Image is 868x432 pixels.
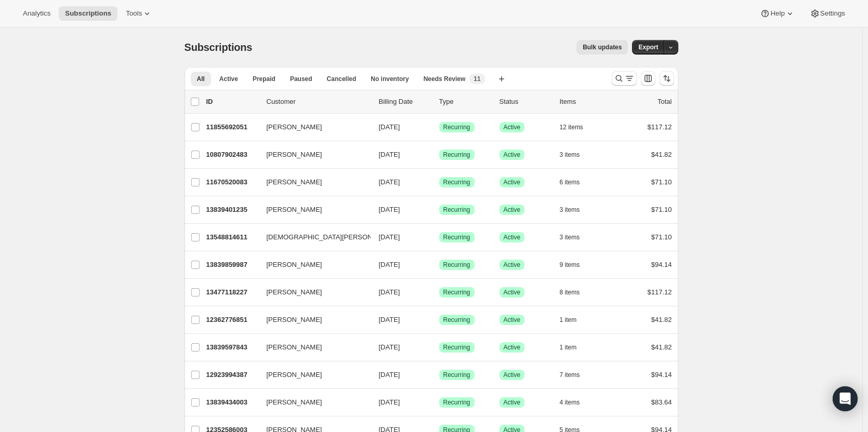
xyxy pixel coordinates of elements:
[206,287,258,298] p: 13477118227
[560,120,595,134] button: 12 items
[560,258,591,272] button: 9 items
[443,288,470,296] span: Recurring
[424,75,466,83] span: Needs Review
[253,75,275,83] span: Prepaid
[260,339,364,356] button: [PERSON_NAME]
[260,174,364,191] button: [PERSON_NAME]
[206,97,258,107] p: ID
[474,75,480,83] span: 11
[651,316,672,323] span: $41.82
[439,97,491,107] div: Type
[493,72,510,86] button: Create new view
[560,316,577,324] span: 1 item
[267,315,322,325] span: [PERSON_NAME]
[560,343,577,352] span: 1 item
[504,206,521,214] span: Active
[560,371,580,379] span: 7 items
[206,203,672,217] div: 13839401235[PERSON_NAME][DATE]SuccessRecurringSuccessActive3 items$71.10
[267,232,398,242] span: [DEMOGRAPHIC_DATA][PERSON_NAME]
[379,371,400,379] span: [DATE]
[206,368,672,382] div: 12923994387[PERSON_NAME][DATE]SuccessRecurringSuccessActive7 items$94.14
[499,97,551,107] p: Status
[260,367,364,383] button: [PERSON_NAME]
[651,151,672,158] span: $41.82
[560,288,580,296] span: 8 items
[612,71,637,86] button: Search and filter results
[754,6,801,21] button: Help
[504,343,521,352] span: Active
[206,340,672,355] div: 13839597843[PERSON_NAME][DATE]SuccessRecurringSuccessActive1 item$41.82
[206,342,258,353] p: 13839597843
[65,9,111,18] span: Subscriptions
[443,151,470,159] span: Recurring
[504,178,521,186] span: Active
[206,97,672,107] div: IDCustomerBilling DateTypeStatusItemsTotal
[443,233,470,241] span: Recurring
[206,260,258,270] p: 13839859987
[443,316,470,324] span: Recurring
[651,261,672,268] span: $94.14
[379,261,400,268] span: [DATE]
[379,343,400,351] span: [DATE]
[560,123,583,131] span: 12 items
[379,206,400,213] span: [DATE]
[267,287,322,298] span: [PERSON_NAME]
[260,146,364,163] button: [PERSON_NAME]
[560,233,580,241] span: 3 items
[267,342,322,353] span: [PERSON_NAME]
[560,203,591,217] button: 3 items
[648,288,672,296] span: $117.12
[206,313,672,327] div: 12362776851[PERSON_NAME][DATE]SuccessRecurringSuccessActive1 item$41.82
[560,97,612,107] div: Items
[59,6,117,21] button: Subscriptions
[267,150,322,160] span: [PERSON_NAME]
[560,261,580,269] span: 9 items
[443,206,470,214] span: Recurring
[17,6,57,21] button: Analytics
[206,258,672,272] div: 13839859987[PERSON_NAME][DATE]SuccessRecurringSuccessActive9 items$94.14
[267,397,322,408] span: [PERSON_NAME]
[632,40,664,55] button: Export
[260,201,364,218] button: [PERSON_NAME]
[267,260,322,270] span: [PERSON_NAME]
[560,147,591,162] button: 3 items
[504,233,521,241] span: Active
[651,343,672,351] span: $41.82
[576,40,628,55] button: Bulk updates
[660,71,674,86] button: Sort the results
[504,261,521,269] span: Active
[327,75,357,83] span: Cancelled
[657,97,672,107] p: Total
[504,398,521,407] span: Active
[804,6,851,21] button: Settings
[260,229,364,246] button: [DEMOGRAPHIC_DATA][PERSON_NAME]
[206,147,672,162] div: 10807902483[PERSON_NAME][DATE]SuccessRecurringSuccessActive3 items$41.82
[197,75,205,83] span: All
[185,42,253,53] span: Subscriptions
[560,206,580,214] span: 3 items
[371,75,409,83] span: No inventory
[260,284,364,301] button: [PERSON_NAME]
[219,75,238,83] span: Active
[443,343,470,352] span: Recurring
[379,151,400,158] span: [DATE]
[770,9,784,18] span: Help
[504,316,521,324] span: Active
[126,9,142,18] span: Tools
[648,123,672,131] span: $117.12
[206,122,258,132] p: 11855692051
[206,285,672,300] div: 13477118227[PERSON_NAME][DATE]SuccessRecurringSuccessActive8 items$117.12
[583,43,622,51] span: Bulk updates
[651,371,672,379] span: $94.14
[560,178,580,186] span: 6 items
[260,256,364,273] button: [PERSON_NAME]
[267,97,371,107] p: Customer
[267,177,322,187] span: [PERSON_NAME]
[443,123,470,131] span: Recurring
[443,371,470,379] span: Recurring
[560,285,591,300] button: 8 items
[560,313,588,327] button: 1 item
[120,6,159,21] button: Tools
[206,230,672,245] div: 13548814611[DEMOGRAPHIC_DATA][PERSON_NAME][DATE]SuccessRecurringSuccessActive3 items$71.10
[260,394,364,411] button: [PERSON_NAME]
